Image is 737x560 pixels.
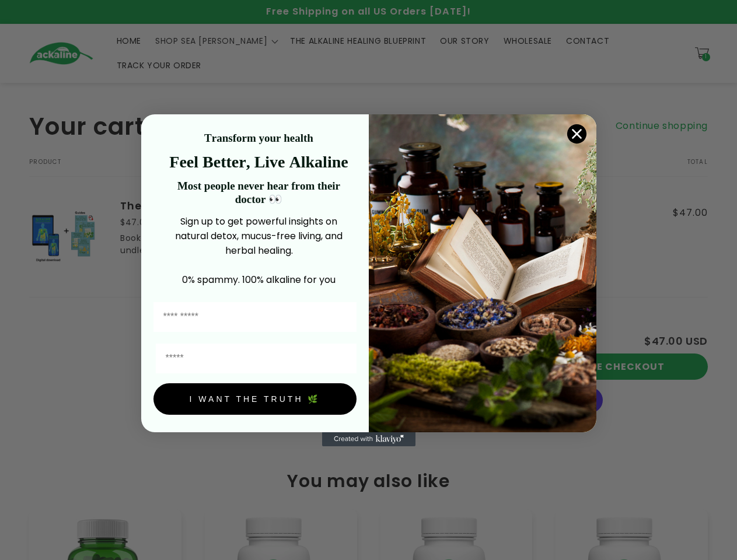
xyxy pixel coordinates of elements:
strong: Transform your health [204,132,313,144]
button: I WANT THE TRUTH 🌿 [153,383,357,415]
img: 4a4a186a-b914-4224-87c7-990d8ecc9bca.jpeg [369,114,596,432]
a: Created with Klaviyo - opens in a new tab [322,432,415,446]
strong: Feel Better, Live Alkaline [169,153,348,171]
input: Email [156,344,357,373]
input: First Name [153,302,357,332]
strong: Most people never hear from their doctor 👀 [177,180,340,205]
button: Close dialog [567,124,587,144]
p: Sign up to get powerful insights on natural detox, mucus-free living, and herbal healing. [162,214,357,258]
p: 0% spammy. 100% alkaline for you [162,272,357,287]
